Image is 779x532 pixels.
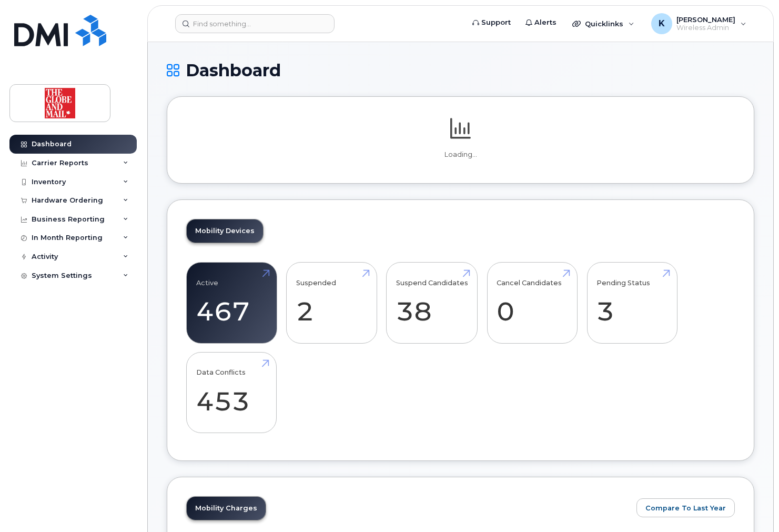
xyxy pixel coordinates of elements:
a: Suspend Candidates 38 [396,268,468,338]
button: Compare To Last Year [636,498,735,517]
a: Data Conflicts 453 [196,358,267,427]
h1: Dashboard [167,61,754,79]
a: Suspended 2 [296,268,367,338]
a: Active 467 [196,268,267,338]
a: Pending Status 3 [596,268,667,338]
span: Compare To Last Year [645,503,726,513]
a: Mobility Devices [187,219,263,243]
p: Loading... [186,150,735,159]
a: Mobility Charges [187,497,266,520]
a: Cancel Candidates 0 [497,268,568,338]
